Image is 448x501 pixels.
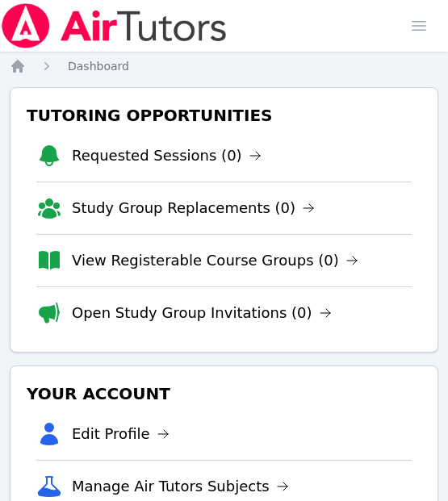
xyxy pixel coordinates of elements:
[72,197,315,219] a: Study Group Replacements (0)
[72,302,332,324] a: Open Study Group Invitations (0)
[68,58,129,74] a: Dashboard
[72,249,358,272] a: View Registerable Course Groups (0)
[23,379,425,408] h3: Your Account
[72,144,262,167] a: Requested Sessions (0)
[72,475,289,498] a: Manage Air Tutors Subjects
[23,101,425,130] h3: Tutoring Opportunities
[10,58,438,74] nav: Breadcrumb
[68,60,129,73] span: Dashboard
[72,423,170,445] a: Edit Profile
